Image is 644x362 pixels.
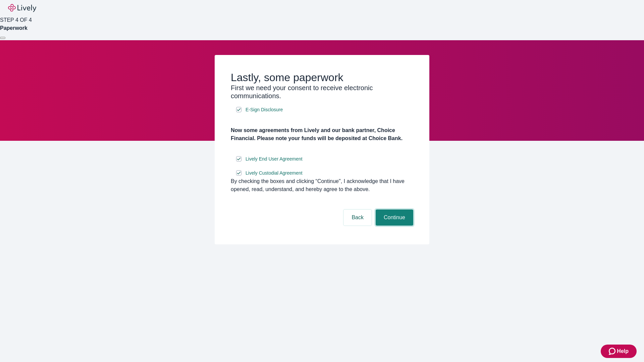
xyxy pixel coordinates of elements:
h3: First we need your consent to receive electronic communications. [231,84,413,100]
a: e-sign disclosure document [244,155,304,163]
img: Lively [8,4,36,12]
span: E-Sign Disclosure [246,106,283,113]
a: e-sign disclosure document [244,169,304,177]
button: Continue [376,209,413,226]
a: e-sign disclosure document [244,106,284,114]
svg: Zendesk support icon [609,347,617,355]
span: Lively Custodial Agreement [246,170,303,177]
button: Zendesk support iconHelp [601,345,637,358]
div: By checking the boxes and clicking “Continue", I acknowledge that I have opened, read, understand... [231,177,413,193]
span: Help [617,347,629,355]
h4: Now some agreements from Lively and our bank partner, Choice Financial. Please note your funds wi... [231,126,413,142]
span: Lively End User Agreement [246,156,303,163]
button: Back [343,209,372,226]
h2: Lastly, some paperwork [231,71,413,84]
